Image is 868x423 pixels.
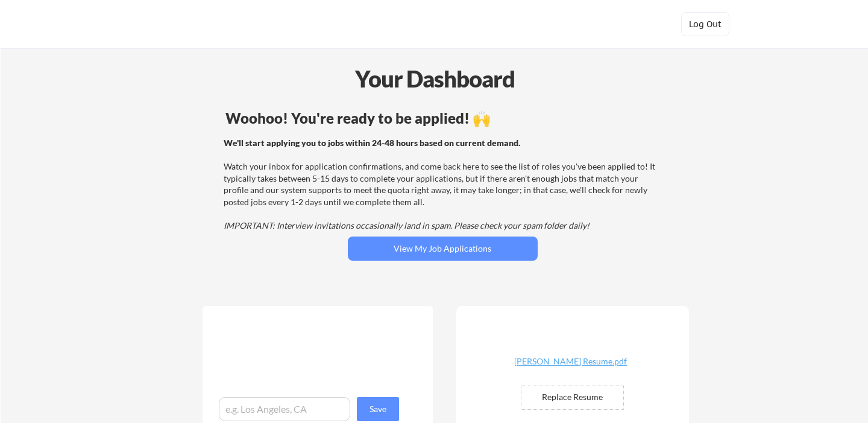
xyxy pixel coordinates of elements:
div: Your Dashboard [1,62,868,96]
input: e.g. Los Angeles, CA [219,397,350,421]
strong: We'll start applying you to jobs within 24-48 hours based on current demand. [224,138,520,148]
button: View My Job Applications [348,237,538,261]
div: Woohoo! You're ready to be applied! 🙌 [225,111,660,126]
a: [PERSON_NAME] Resume.pdf [499,357,643,376]
button: Save [357,397,399,421]
button: Log Out [681,12,729,36]
div: [PERSON_NAME] Resume.pdf [499,357,643,366]
em: IMPORTANT: Interview invitations occasionally land in spam. Please check your spam folder daily! [224,220,590,231]
div: Watch your inbox for application confirmations, and come back here to see the list of roles you'v... [224,137,658,232]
